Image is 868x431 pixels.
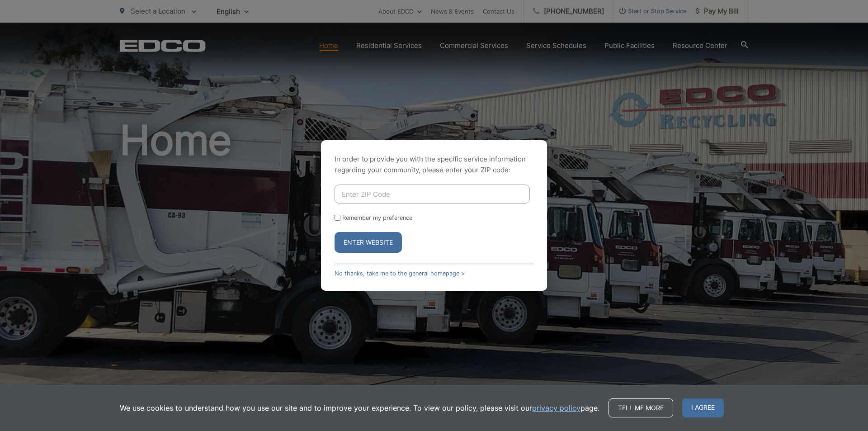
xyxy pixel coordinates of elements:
p: In order to provide you with the specific service information regarding your community, please en... [335,154,533,175]
p: We use cookies to understand how you use our site and to improve your experience. To view our pol... [120,403,599,413]
label: Remember my preference [342,214,412,221]
button: Enter Website [335,232,402,253]
a: Tell me more [609,398,673,417]
span: I agree [682,398,724,417]
input: Enter ZIP Code [335,185,530,204]
a: privacy policy [532,403,580,413]
a: No thanks, take me to the general homepage > [335,270,465,277]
